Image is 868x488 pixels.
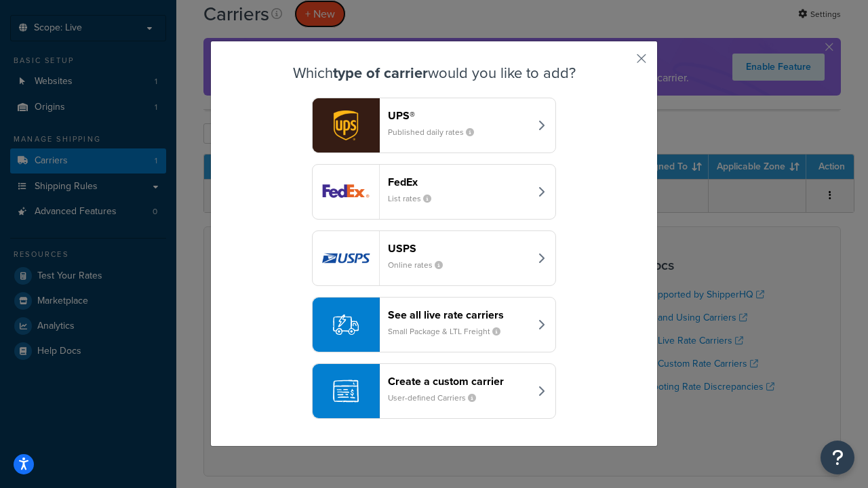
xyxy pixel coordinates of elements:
button: fedEx logoFedExList rates [312,164,556,220]
button: usps logoUSPSOnline rates [312,230,556,286]
img: icon-carrier-liverate-becf4550.svg [333,312,359,338]
img: icon-carrier-custom-c93b8a24.svg [333,378,359,404]
small: Small Package & LTL Freight [388,325,511,338]
button: Create a custom carrierUser-defined Carriers [312,363,556,419]
img: ups logo [313,98,379,152]
header: FedEx [388,176,530,188]
header: Create a custom carrier [388,375,530,388]
button: Open Resource Center [821,441,854,474]
header: See all live rate carriers [388,308,530,321]
small: Published daily rates [388,126,485,138]
small: List rates [388,192,442,205]
header: USPS [388,242,530,255]
img: usps logo [313,231,379,285]
img: fedEx logo [313,165,379,219]
small: User-defined Carriers [388,392,487,404]
button: ups logoUPS®Published daily rates [312,98,556,153]
header: UPS® [388,109,530,122]
small: Online rates [388,259,454,271]
h3: Which would you like to add? [245,65,623,81]
button: See all live rate carriersSmall Package & LTL Freight [312,297,556,352]
strong: type of carrier [333,62,428,84]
